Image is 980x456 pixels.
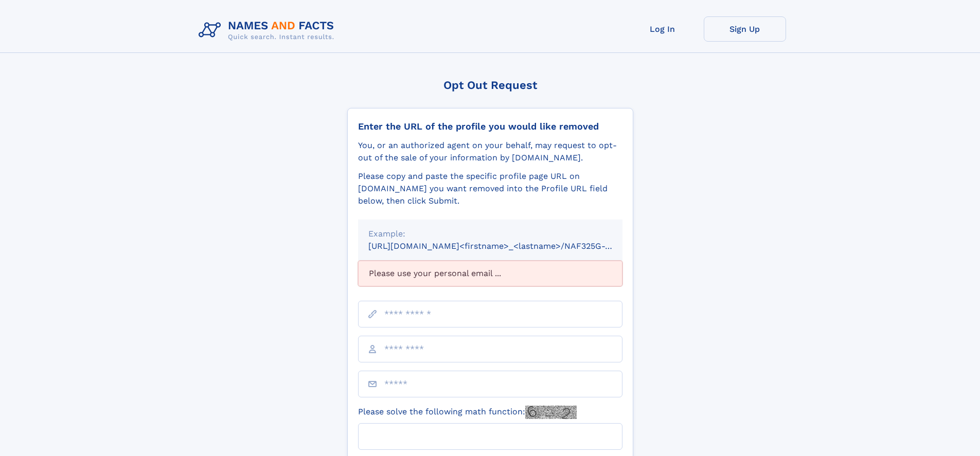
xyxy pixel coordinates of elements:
div: You, or an authorized agent on your behalf, may request to opt-out of the sale of your informatio... [358,139,622,164]
label: Please solve the following math function: [358,406,577,419]
div: Please use your personal email ... [358,261,622,286]
a: Sign Up [704,16,786,42]
div: Example: [368,228,612,240]
img: Logo Names and Facts [194,16,343,44]
div: Opt Out Request [347,79,633,92]
div: Please copy and paste the specific profile page URL on [DOMAIN_NAME] you want removed into the Pr... [358,170,622,207]
a: Log In [621,16,704,42]
div: Enter the URL of the profile you would like removed [358,121,622,132]
small: [URL][DOMAIN_NAME]<firstname>_<lastname>/NAF325G-xxxxxxxx [368,241,642,251]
